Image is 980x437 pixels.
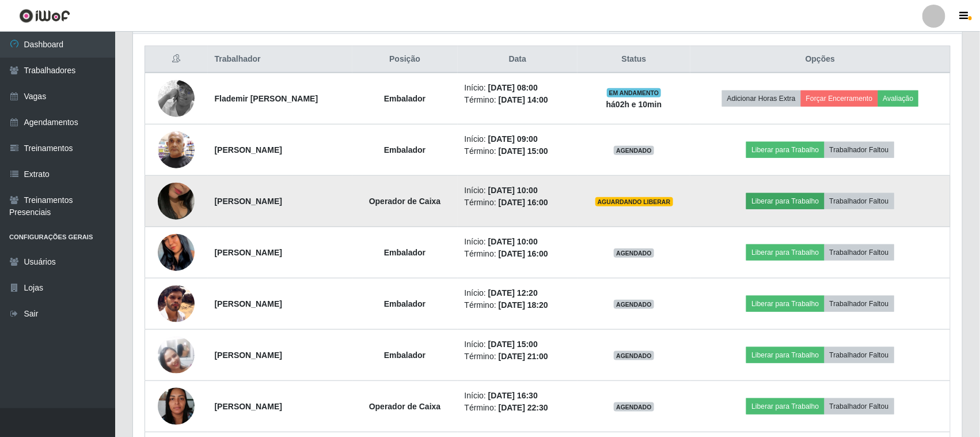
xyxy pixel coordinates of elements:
li: Início: [465,338,571,351]
time: [DATE] 16:00 [499,198,548,207]
strong: [PERSON_NAME] [215,248,282,257]
button: Avaliação [878,91,919,107]
li: Término: [465,248,571,260]
li: Término: [465,197,571,209]
li: Término: [465,299,571,311]
button: Forçar Encerramento [801,91,878,107]
strong: Embalador [384,248,426,257]
span: AGUARDANDO LIBERAR [595,197,673,206]
button: Liberar para Trabalho [746,398,824,415]
li: Início: [465,287,571,299]
strong: [PERSON_NAME] [215,145,282,155]
strong: Embalador [384,299,426,308]
th: Status [578,46,690,73]
time: [DATE] 18:20 [499,300,548,310]
li: Término: [465,94,571,106]
time: [DATE] 16:30 [488,391,538,400]
strong: Operador de Caixa [369,197,441,206]
li: Término: [465,145,571,157]
button: Trabalhador Faltou [825,193,894,209]
li: Início: [465,82,571,94]
time: [DATE] 15:00 [499,146,548,156]
li: Início: [465,133,571,145]
img: 1751659214468.jpeg [158,382,195,431]
button: Adicionar Horas Extra [722,91,801,107]
li: Término: [465,402,571,414]
button: Liberar para Trabalho [746,296,824,312]
time: [DATE] 16:00 [499,249,548,258]
strong: Embalador [384,94,426,103]
button: Trabalhador Faltou [825,398,894,415]
time: [DATE] 14:00 [499,95,548,104]
span: AGENDADO [614,351,654,360]
button: Liberar para Trabalho [746,244,824,261]
li: Início: [465,184,571,197]
th: Data [458,46,578,73]
button: Trabalhador Faltou [825,296,894,312]
img: 1734717801679.jpeg [158,285,195,322]
button: Liberar para Trabalho [746,347,824,363]
button: Liberar para Trabalho [746,193,824,209]
strong: há 02 h e 10 min [606,100,662,109]
strong: Operador de Caixa [369,402,441,411]
th: Trabalhador [208,46,352,73]
strong: Embalador [384,145,426,155]
time: [DATE] 22:30 [499,403,548,412]
th: Opções [690,46,950,73]
img: CoreUI Logo [19,9,70,23]
strong: Embalador [384,351,426,360]
span: AGENDADO [614,300,654,309]
strong: [PERSON_NAME] [215,351,282,360]
button: Trabalhador Faltou [825,347,894,363]
span: AGENDADO [614,146,654,155]
time: [DATE] 08:00 [488,83,538,92]
span: AGENDADO [614,402,654,412]
time: [DATE] 21:00 [499,352,548,361]
li: Término: [465,351,571,363]
img: 1736890785171.jpeg [158,117,195,183]
button: Liberar para Trabalho [746,142,824,158]
th: Posição [352,46,458,73]
img: 1641566436358.jpeg [158,337,195,374]
time: [DATE] 10:00 [488,186,538,195]
strong: [PERSON_NAME] [215,299,282,308]
button: Trabalhador Faltou [825,142,894,158]
strong: [PERSON_NAME] [215,402,282,411]
strong: [PERSON_NAME] [215,197,282,206]
li: Início: [465,236,571,248]
time: [DATE] 09:00 [488,134,538,144]
time: [DATE] 10:00 [488,237,538,246]
time: [DATE] 12:20 [488,288,538,297]
img: 1698238099994.jpeg [158,168,195,234]
strong: Flademir [PERSON_NAME] [215,94,318,103]
time: [DATE] 15:00 [488,340,538,349]
li: Início: [465,390,571,402]
span: AGENDADO [614,248,654,258]
button: Trabalhador Faltou [825,244,894,261]
img: 1677862473540.jpeg [158,66,195,131]
img: 1720551562863.jpeg [158,213,195,293]
span: EM ANDAMENTO [607,88,662,97]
